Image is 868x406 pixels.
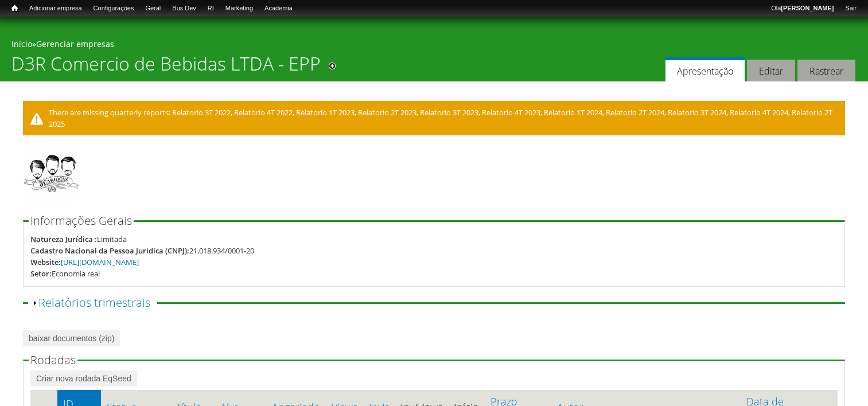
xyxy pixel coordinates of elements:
[30,245,189,256] div: Cadastro Nacional da Pessoa Jurídica (CNPJ):
[202,3,220,14] a: RI
[30,256,61,268] div: Website:
[11,38,32,49] a: Início
[781,5,834,11] strong: [PERSON_NAME]
[839,3,862,14] a: Sair
[61,257,139,267] a: [URL][DOMAIN_NAME]
[23,101,845,135] div: There are missing quarterly reports: Relatorio 3T 2022, Relatorio 4T 2022, Relatorio 1T 2023, Rel...
[797,60,855,82] a: Rastrear
[30,233,97,245] div: Natureza Jurídica :
[24,3,88,14] a: Adicionar empresa
[97,233,127,245] div: Limitada
[665,57,745,82] a: Apresentação
[747,60,795,82] a: Editar
[11,53,321,81] h1: D3R Comercio de Bebidas LTDA - EPP
[30,370,137,387] a: Criar nova rodada EqSeed
[52,268,100,279] div: Economia real
[38,295,150,310] a: Relatórios trimestrais
[765,3,839,14] a: Olá[PERSON_NAME]
[259,3,298,14] a: Academia
[6,3,24,14] a: Início
[36,38,114,49] a: Gerenciar empresas
[88,3,140,14] a: Configurações
[139,3,166,14] a: Geral
[11,4,18,12] span: Início
[30,352,76,368] span: Rodadas
[30,213,132,228] span: Informações Gerais
[220,3,259,14] a: Marketing
[166,3,202,14] a: Bus Dev
[11,38,857,53] div: »
[189,245,254,256] div: 21.018.934/0001-20
[23,330,120,346] a: baixar documentos (zip)
[30,268,52,279] div: Setor:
